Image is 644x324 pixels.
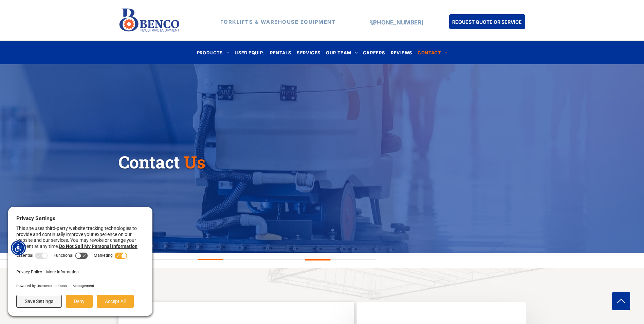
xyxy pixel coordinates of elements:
a: OUR TEAM [323,48,360,57]
div: Accessibility Menu [11,240,26,255]
a: [PHONE_NUMBER] [371,19,423,26]
span: REQUEST QUOTE OR SERVICE [452,16,522,28]
a: REQUEST QUOTE OR SERVICE [449,14,525,29]
a: USED EQUIP. [232,48,267,57]
a: CAREERS [360,48,388,57]
a: REVIEWS [388,48,415,57]
strong: FORKLIFTS & WAREHOUSE EQUIPMENT [220,19,336,25]
a: PRODUCTS [194,48,232,57]
a: CONTACT [415,48,450,57]
a: SERVICES [294,48,323,57]
a: RENTALS [267,48,294,57]
span: Contact [118,151,180,173]
span: Us [184,151,205,173]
